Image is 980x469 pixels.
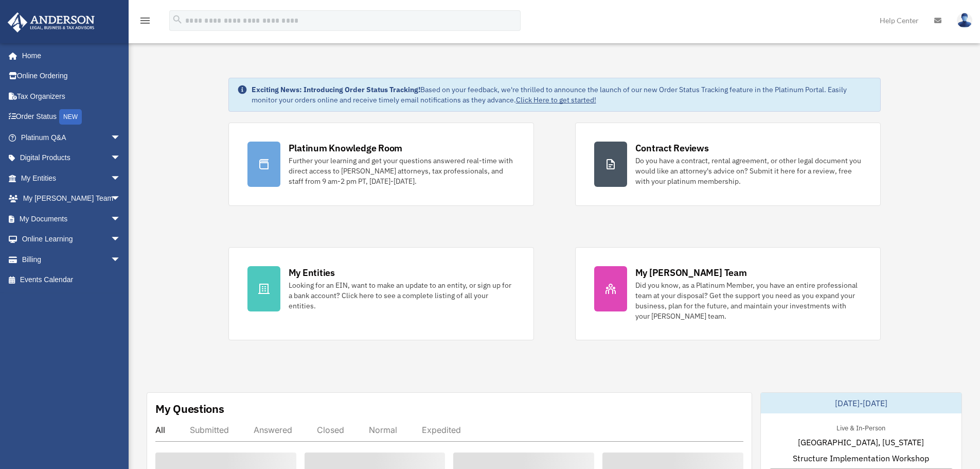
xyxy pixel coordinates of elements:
span: arrow_drop_down [111,168,131,189]
a: Online Ordering [7,66,136,86]
a: My Entitiesarrow_drop_down [7,168,136,188]
div: My Questions [155,401,224,416]
div: My Entities [289,266,335,279]
a: My Documentsarrow_drop_down [7,209,136,229]
div: Platinum Knowledge Room [289,142,403,154]
span: arrow_drop_down [111,127,131,148]
div: Did you know, as a Platinum Member, you have an entire professional team at your disposal? Get th... [635,280,862,321]
span: arrow_drop_down [111,209,131,230]
a: Click Here to get started! [516,95,596,105]
span: arrow_drop_down [111,229,131,250]
div: Further your learning and get your questions answered real-time with direct access to [PERSON_NAM... [289,155,515,186]
a: Platinum Q&Aarrow_drop_down [7,127,136,148]
div: Contract Reviews [635,142,709,154]
img: Anderson Advisors Platinum Portal [5,12,98,32]
div: NEW [59,109,82,125]
a: My [PERSON_NAME] Team Did you know, as a Platinum Member, you have an entire professional team at... [575,247,881,340]
div: Looking for an EIN, want to make an update to an entity, or sign up for a bank account? Click her... [289,280,515,311]
a: Digital Productsarrow_drop_down [7,148,136,168]
div: Do you have a contract, rental agreement, or other legal document you would like an attorney's ad... [635,155,862,186]
div: [DATE]-[DATE] [761,393,961,413]
div: Answered [254,425,292,435]
span: [GEOGRAPHIC_DATA], [US_STATE] [798,436,924,448]
img: User Pic [957,13,972,28]
a: Billingarrow_drop_down [7,249,136,270]
i: menu [139,14,151,27]
div: My [PERSON_NAME] Team [635,266,747,279]
strong: Exciting News: Introducing Order Status Tracking! [252,85,420,94]
span: arrow_drop_down [111,249,131,270]
i: search [172,14,183,25]
span: arrow_drop_down [111,188,131,210]
span: arrow_drop_down [111,148,131,169]
a: Contract Reviews Do you have a contract, rental agreement, or other legal document you would like... [575,123,881,206]
a: My Entities Looking for an EIN, want to make an update to an entity, or sign up for a bank accoun... [228,247,534,340]
div: Based on your feedback, we're thrilled to announce the launch of our new Order Status Tracking fe... [252,84,872,105]
div: Closed [317,425,344,435]
a: Home [7,45,131,66]
a: My [PERSON_NAME] Teamarrow_drop_down [7,188,136,209]
a: Tax Organizers [7,86,136,107]
div: Normal [369,425,397,435]
div: Expedited [422,425,461,435]
span: Structure Implementation Workshop [793,452,929,464]
a: Events Calendar [7,270,136,290]
a: Order StatusNEW [7,107,136,128]
a: Online Learningarrow_drop_down [7,229,136,250]
div: Live & In-Person [828,422,894,432]
a: menu [139,18,151,27]
div: All [155,425,165,435]
div: Submitted [190,425,229,435]
a: Platinum Knowledge Room Further your learning and get your questions answered real-time with dire... [228,123,534,206]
